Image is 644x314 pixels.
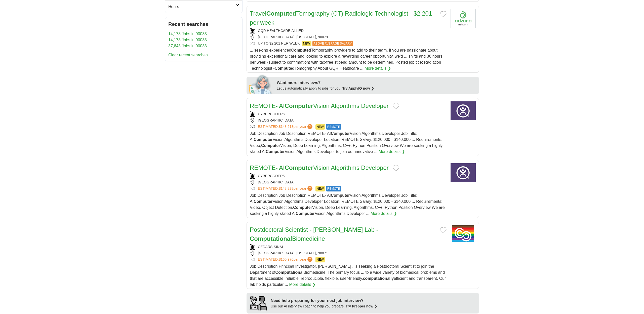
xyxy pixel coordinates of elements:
button: Add to favorite jobs [440,11,447,17]
a: REMOTE- AIComputerVision Algorithms Developer [250,102,389,109]
span: $160,976 [279,257,293,261]
a: More details ❯ [379,149,405,155]
span: NEW [315,124,325,130]
div: Let us automatically apply to jobs for you. [277,86,476,91]
a: More details ❯ [365,65,391,71]
button: Add to favorite jobs [393,165,399,171]
a: Try Prepper now ❯ [346,304,377,308]
strong: Computer [261,143,280,148]
button: Add to favorite jobs [393,103,399,109]
strong: Computer [331,193,350,198]
a: CYBERCODERS [258,174,285,178]
button: Add to favorite jobs [440,227,447,233]
a: Try ApplyIQ now ❯ [342,86,374,90]
span: NEW [302,41,311,46]
div: Need help preparing for your next job interview? [271,298,377,304]
h2: Recent searches [168,20,239,28]
strong: computationally [363,276,394,281]
strong: Computed [275,66,295,70]
strong: Computer [285,102,313,109]
div: [GEOGRAPHIC_DATA] [250,180,447,185]
span: Job Description Principal Investigator, [PERSON_NAME] , is seeking a Postdoctoral Scientist to jo... [250,264,446,287]
a: CEDARS-SINAI [258,245,283,249]
span: $148,828 [279,186,293,190]
span: ? [307,257,312,262]
a: Hours [165,1,242,13]
div: [GEOGRAPHIC_DATA] [250,118,447,123]
a: ESTIMATED:$148,828per year? [258,186,313,191]
a: CYBERCODERS [258,112,285,116]
a: 37,643 Jobs in 90033 [168,44,207,48]
span: Job Description Job Description REMOTE- AI Vision Algorithms Developer Job Title: AI Vision Algor... [250,131,443,154]
strong: Computer [266,149,285,154]
a: TravelComputedTomography (CT) Radiologic Technologist - $2,201 per week [250,10,432,26]
strong: Computer [254,137,273,142]
a: Clear recent searches [168,53,208,57]
a: More details ❯ [371,211,397,217]
img: CyberCoders logo [451,163,476,182]
span: REMOTE [326,124,341,130]
strong: Computed [266,10,296,17]
strong: Computer [331,131,350,136]
span: REMOTE [326,186,341,191]
h2: Hours [168,4,235,10]
strong: Computational [275,270,303,274]
a: REMOTE- AIComputerVision Algorithms Developer [250,164,389,171]
strong: Computer [293,205,312,210]
img: CEDARS SINAI logo [451,225,476,244]
div: [GEOGRAPHIC_DATA], [US_STATE], 90071 [250,251,447,256]
strong: Computational [250,235,292,242]
span: $148,213 [279,125,293,129]
div: [GEOGRAPHIC_DATA], [US_STATE], 90079 [250,34,447,40]
span: ... seeking experienced Tomography providers to add to their team. If you are passionate about pr... [250,48,442,70]
span: ABOVE AVERAGE SALARY [312,41,353,46]
a: More details ❯ [289,282,316,288]
span: Job Description Job Description REMOTE- AI Vision Algorithms Developer Job Title: AI Vision Algor... [250,193,445,216]
div: GQR HEALTHCARE-ALLIED [250,28,447,33]
img: Company logo [451,9,476,28]
div: UP TO $2,201 PER WEEK [250,41,447,46]
span: ? [307,186,312,191]
div: Use our AI interview coach to help you prepare. [271,304,377,309]
img: apply-iq-scientist.png [249,74,273,94]
a: Postdoctoral Scientist - [PERSON_NAME] Lab -ComputationalBiomedicine [250,226,378,242]
strong: Computer [296,211,315,216]
div: Want more interviews? [277,80,476,86]
strong: Computer [254,199,273,204]
a: ESTIMATED:$148,213per year? [258,124,313,130]
img: CyberCoders logo [451,101,476,120]
a: 14,178 Jobs in 90033 [168,38,207,42]
span: NEW [315,186,325,191]
span: NEW [315,257,325,262]
a: ESTIMATED:$160,976per year? [258,257,313,262]
a: 14,178 Jobs in 90033 [168,32,207,36]
span: ? [307,124,312,129]
strong: Computer [285,164,313,171]
strong: Computed [291,48,311,52]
